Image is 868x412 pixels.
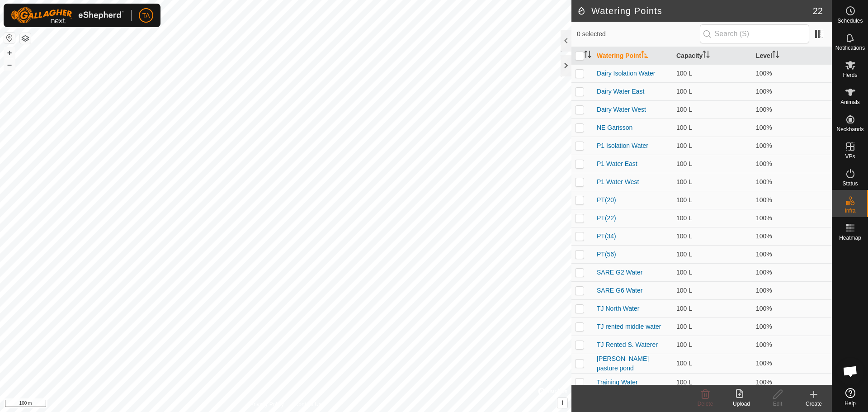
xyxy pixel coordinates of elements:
p-sorticon: Activate to sort [703,52,710,59]
div: 100% [756,268,828,277]
span: Help [844,401,856,406]
td: 100 L [673,209,752,227]
div: Upload [723,400,759,408]
td: 100 L [673,245,752,263]
a: [PERSON_NAME] pasture pond [597,355,649,372]
span: Heatmap [839,235,861,241]
p-sorticon: Activate to sort [641,52,648,59]
td: 100 L [673,227,752,245]
div: 100% [756,69,828,78]
a: PT(56) [597,251,616,258]
th: Capacity [673,47,752,65]
td: 100 L [673,64,752,82]
a: Training Water [597,379,638,386]
button: Reset Map [4,33,15,43]
span: VPs [845,154,855,159]
th: Level [752,47,832,65]
a: NE Garisson [597,124,632,131]
td: 100 L [673,336,752,354]
p-sorticon: Activate to sort [584,52,591,59]
div: 100% [756,141,828,151]
button: Map Layers [20,33,31,44]
td: 100 L [673,137,752,155]
p-sorticon: Activate to sort [772,52,779,59]
div: 100% [756,159,828,169]
a: TJ rented middle water [597,323,661,330]
div: 100% [756,286,828,295]
span: TA [142,11,150,20]
a: SARE G2 Water [597,269,642,276]
input: Search (S) [700,24,809,43]
span: Animals [840,99,860,105]
button: + [4,47,15,58]
a: P1 Water West [597,178,639,185]
span: Schedules [837,18,863,24]
a: P1 Water East [597,160,637,167]
div: 100% [756,378,828,387]
span: Notifications [835,45,865,51]
td: 100 L [673,155,752,173]
td: 100 L [673,354,752,373]
div: 100% [756,87,828,96]
a: Dairy Isolation Water [597,70,655,77]
td: 100 L [673,281,752,299]
div: 100% [756,105,828,114]
a: TJ North Water [597,305,639,312]
a: Dairy Water West [597,106,646,113]
div: 100% [756,322,828,331]
span: Status [842,181,858,186]
h2: Watering Points [577,5,813,16]
td: 100 L [673,263,752,281]
div: 100% [756,177,828,187]
td: 100 L [673,100,752,118]
td: 100 L [673,118,752,137]
div: 100% [756,232,828,241]
span: Infra [844,208,855,213]
td: 100 L [673,373,752,391]
div: 100% [756,123,828,133]
div: 100% [756,250,828,259]
span: 0 selected [577,29,700,39]
span: Neckbands [836,127,863,132]
td: 100 L [673,317,752,336]
td: 100 L [673,82,752,100]
span: Herds [843,72,857,78]
div: Create [796,400,832,408]
div: Edit [759,400,796,408]
div: 100% [756,195,828,205]
div: 100% [756,359,828,368]
a: TJ Rented S. Waterer [597,341,658,348]
div: 100% [756,213,828,223]
div: 100% [756,304,828,313]
a: Contact Us [295,400,321,408]
a: Help [832,384,868,410]
span: i [561,399,563,407]
th: Watering Point [593,47,673,65]
td: 100 L [673,173,752,191]
a: PT(34) [597,232,616,240]
td: 100 L [673,191,752,209]
button: i [557,398,567,408]
a: PT(22) [597,214,616,222]
a: Dairy Water East [597,88,644,95]
a: SARE G6 Water [597,287,642,294]
td: 100 L [673,299,752,317]
span: Delete [698,401,713,407]
button: – [4,59,15,70]
img: Gallagher Logo [11,7,124,24]
span: 22 [813,4,823,18]
a: Privacy Policy [250,400,284,408]
div: Open chat [837,358,864,385]
a: P1 Isolation Water [597,142,648,149]
a: PT(20) [597,196,616,204]
div: 100% [756,340,828,350]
